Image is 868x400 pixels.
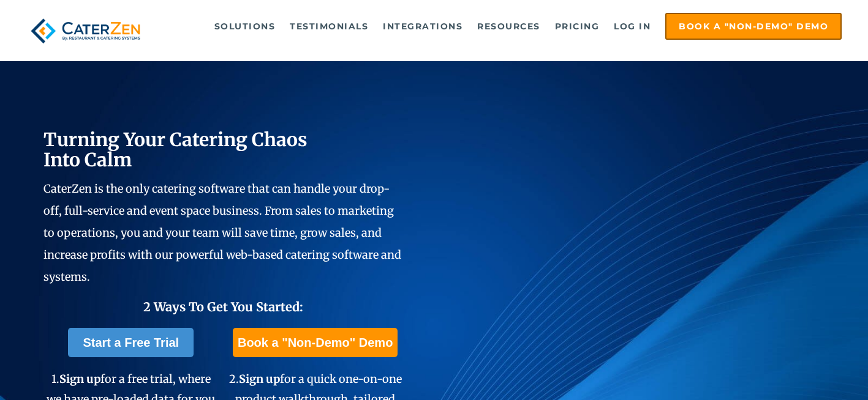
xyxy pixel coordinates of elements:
[208,14,282,39] a: Solutions
[239,372,280,386] span: Sign up
[377,14,469,39] a: Integrations
[233,328,398,357] a: Book a "Non-Demo" Demo
[26,13,145,49] img: caterzen
[59,372,100,386] span: Sign up
[608,14,657,39] a: Log in
[284,14,374,39] a: Testimonials
[43,128,308,171] span: Turning Your Catering Chaos Into Calm
[471,14,546,39] a: Resources
[549,14,606,39] a: Pricing
[68,328,194,357] a: Start a Free Trial
[43,182,401,284] span: CaterZen is the only catering software that can handle your drop-off, full-service and event spac...
[665,13,842,40] a: Book a "Non-Demo" Demo
[143,299,303,314] span: 2 Ways To Get You Started:
[759,352,855,387] iframe: Help widget launcher
[165,13,842,40] div: Navigation Menu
